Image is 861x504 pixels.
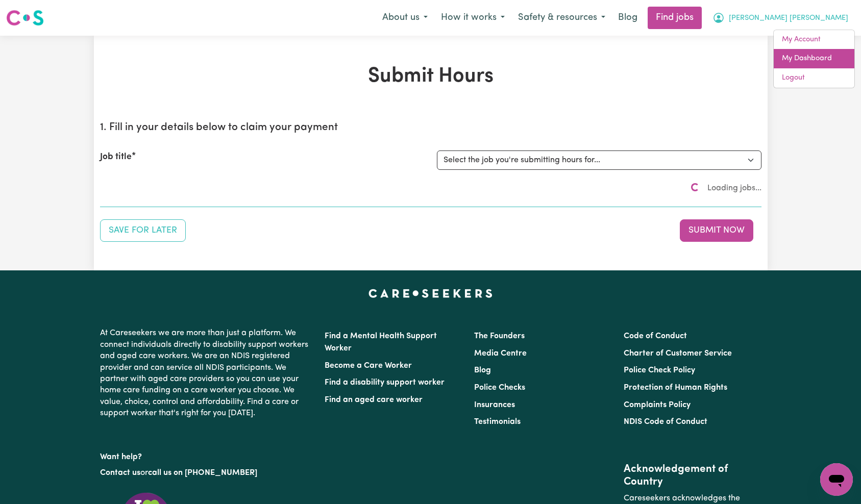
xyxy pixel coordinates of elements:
[680,219,753,242] button: Submit your job report
[624,366,695,374] a: Police Check Policy
[624,401,691,409] a: Complaints Policy
[774,30,854,49] a: My Account
[773,30,855,88] div: My Account
[325,379,445,387] a: Find a disability support worker
[474,366,491,374] a: Blog
[624,384,727,392] a: Protection of Human Rights
[100,121,761,134] h2: 1. Fill in your details below to claim your payment
[774,49,854,68] a: My Dashboard
[100,64,761,89] h1: Submit Hours
[148,469,257,477] a: call us on [PHONE_NUMBER]
[707,182,761,194] span: Loading jobs...
[706,7,855,29] button: My Account
[100,469,140,477] a: Contact us
[325,396,423,404] a: Find an aged care worker
[729,13,848,24] span: [PERSON_NAME] [PERSON_NAME]
[376,7,434,29] button: About us
[100,447,312,463] p: Want help?
[6,9,44,27] img: Careseekers logo
[100,219,186,242] button: Save your job report
[474,384,525,392] a: Police Checks
[624,463,761,489] h2: Acknowledgement of Country
[474,332,525,340] a: The Founders
[820,463,853,496] iframe: Button to launch messaging window
[6,6,44,30] a: Careseekers logo
[648,7,702,29] a: Find jobs
[624,418,707,426] a: NDIS Code of Conduct
[325,362,412,370] a: Become a Care Worker
[474,349,527,358] a: Media Centre
[474,418,521,426] a: Testimonials
[511,7,612,29] button: Safety & resources
[434,7,511,29] button: How it works
[774,68,854,88] a: Logout
[100,150,132,164] label: Job title
[624,349,732,358] a: Charter of Customer Service
[100,323,312,423] p: At Careseekers we are more than just a platform. We connect individuals directly to disability su...
[325,332,437,352] a: Find a Mental Health Support Worker
[612,7,644,29] a: Blog
[474,401,515,409] a: Insurances
[100,463,312,483] p: or
[624,332,687,340] a: Code of Conduct
[368,289,493,297] a: Careseekers home page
